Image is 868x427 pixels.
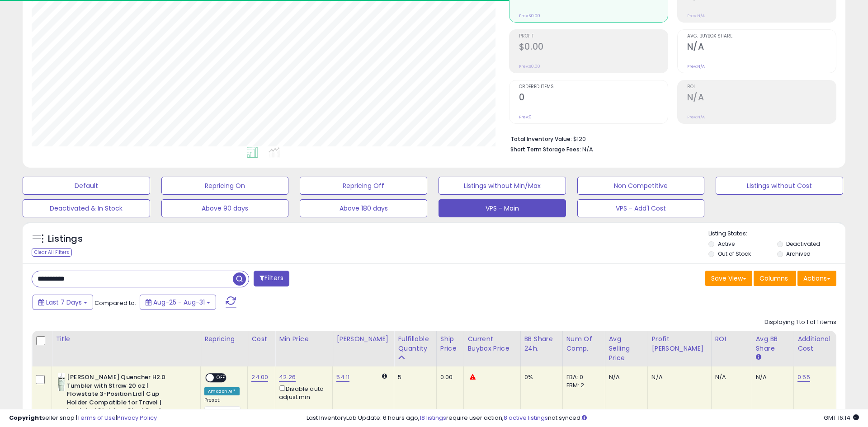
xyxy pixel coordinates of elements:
[44,11,113,20] p: The team can also help
[786,240,820,248] label: Deactivated
[46,298,82,307] span: Last 7 Days
[420,413,446,422] a: 18 listings
[398,334,432,353] div: Fulfillable Quantity
[705,271,752,286] button: Save View
[254,271,289,286] button: Filters
[440,334,460,353] div: Ship Price
[14,153,141,162] div: I hope you had a great weekend.
[57,296,65,303] button: Start recording
[14,167,141,184] div: Just wanted to check in to make sure that the price was updated, and it was.
[307,414,859,422] div: Last InventoryLab Update: 6 hours ago, require user action, not synced.
[687,84,836,89] span: ROI
[519,64,540,69] small: Prev: $0.00
[300,199,427,217] button: Above 180 days
[519,42,668,54] h2: $0.00
[577,177,705,195] button: Non Competitive
[687,42,836,54] h2: N/A
[582,145,593,154] span: N/A
[797,373,810,382] a: 0.55
[204,397,241,418] div: Preset:
[9,413,42,422] strong: Copyright
[14,12,141,110] div: Yes, based on the repricing log, we've already been sending the price of 119.98 to Amazon. Howeve...
[58,373,65,391] img: 31N48AChiUL._SL40_.jpg
[687,64,705,69] small: Prev: N/A
[67,373,177,426] b: [PERSON_NAME] Quencher H2.0 Tumbler with Straw 20 oz | Flowstate 3-Position Lid | Cup Holder Comp...
[251,334,271,344] div: Cost
[336,334,390,344] div: [PERSON_NAME]
[204,334,244,344] div: Repricing
[524,373,556,381] div: 0%
[155,292,170,307] button: Send a message…
[687,92,836,104] h2: N/A
[14,140,141,149] div: Hi [PERSON_NAME],
[56,334,197,344] div: Title
[14,220,141,229] div: Best,
[718,240,735,248] label: Active
[56,265,166,274] div: Yeppers, looks good, thank you. :)
[716,177,843,195] button: Listings without Cost
[440,373,457,381] div: 0.00
[204,387,240,395] div: Amazon AI *
[251,373,268,382] a: 24.00
[336,373,349,382] a: 54.11
[439,199,566,217] button: VPS - Main
[14,189,141,216] div: If you have any other questions, just let us know. Feel free to book meetings with us as well.
[7,259,174,349] div: Edward says…
[161,199,289,217] button: Above 90 days
[566,373,598,381] div: FBA: 0
[524,334,559,353] div: BB Share 24h.
[577,199,705,217] button: VPS - Add'l Cost
[94,299,136,307] span: Compared to:
[756,373,787,381] div: N/A
[519,13,540,19] small: Prev: $0.00
[797,271,836,286] button: Actions
[161,177,289,195] button: Repricing On
[14,229,141,238] div: [PERSON_NAME]
[764,318,836,327] div: Displaying 1 to 1 of 1 items
[77,413,116,422] a: Terms of Use
[756,334,790,353] div: Avg BB Share
[9,414,157,422] div: seller snap | |
[708,230,845,238] p: Listing States:
[279,384,325,401] div: Disable auto adjust min
[140,295,216,310] button: Aug-25 - Aug-31
[300,177,427,195] button: Repricing Off
[32,248,72,257] div: Clear All Filters
[7,122,174,134] div: [DATE]
[824,413,859,422] span: 2025-09-8 16:14 GMT
[510,135,572,143] b: Total Inventory Value:
[609,334,644,363] div: Avg Selling Price
[6,4,23,21] button: go back
[48,233,83,245] h5: Listings
[519,92,668,104] h2: 0
[687,114,705,120] small: Prev: N/A
[687,13,705,19] small: Prev: N/A
[609,373,641,381] div: N/A
[8,277,173,292] textarea: Message…
[519,34,668,39] span: Profit
[23,199,150,217] button: Deactivated & In Stock
[7,134,174,259] div: Adam says…
[7,134,148,243] div: Hi [PERSON_NAME],I hope you had a great weekend.Just wanted to check in to make sure that the pri...
[754,271,796,286] button: Columns
[467,334,516,353] div: Current Buybox Price
[23,177,150,195] button: Default
[279,334,329,344] div: Min Price
[44,5,72,11] h1: Support
[14,245,85,250] div: [PERSON_NAME] • [DATE]
[48,259,174,338] div: Yeppers, looks good, thank you. :)Thank You,
[687,34,836,39] span: Avg. Buybox Share
[214,374,228,382] span: OFF
[797,334,832,353] div: Additional Cost
[715,334,748,344] div: ROI
[519,84,668,89] span: Ordered Items
[37,207,52,214] a: here
[759,274,788,283] span: Columns
[279,373,296,382] a: 42.26
[786,250,811,258] label: Archived
[715,373,745,381] div: N/A
[718,250,751,258] label: Out of Stock
[651,373,704,381] div: N/A
[159,4,175,20] div: Close
[142,4,159,21] button: Home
